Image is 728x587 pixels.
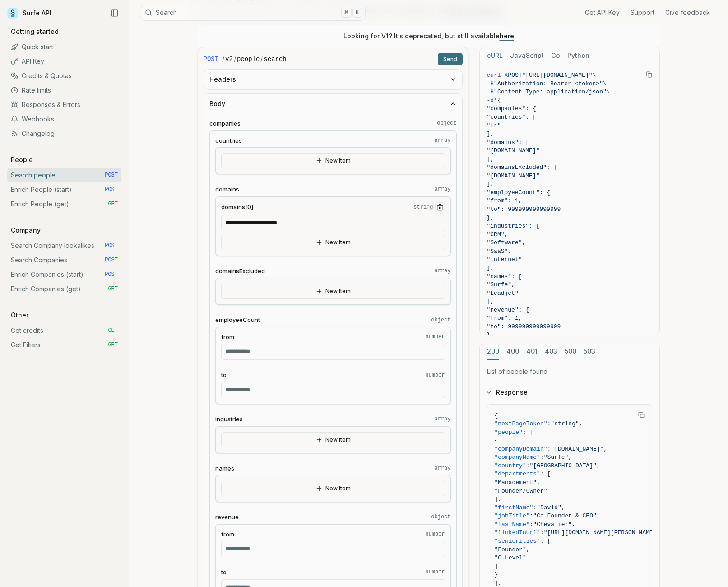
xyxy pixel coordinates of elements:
span: "companyDomain" [495,446,547,452]
span: : [547,446,551,452]
span: "Surfe", [487,281,515,288]
span: "firstName" [495,504,533,511]
a: Enrich Companies (get) GET [7,282,121,296]
button: New Item [221,432,445,447]
span: } [495,571,498,578]
a: Search people POST [7,168,121,182]
span: "Software", [487,239,526,246]
a: Responses & Errors [7,98,121,112]
span: GET [108,285,118,293]
span: to [221,568,227,577]
span: "to": 999999999999999 [487,206,561,213]
code: number [425,372,445,379]
span: GET [108,327,118,334]
span: "[DOMAIN_NAME]" [487,172,540,179]
span: -X [501,72,508,79]
span: : [540,454,544,461]
span: domains [215,185,239,194]
a: Changelog [7,126,121,141]
span: "people" [495,429,523,436]
span: "Co-Founder & CEO" [533,512,596,519]
a: Search Companies POST [7,253,121,267]
span: domainsExcluded [215,267,265,275]
span: "SaaS", [487,248,512,255]
span: "Leadjet" [487,290,519,297]
span: ], [495,496,502,503]
code: array [434,137,450,144]
code: object [431,317,450,324]
span: , [603,446,607,452]
span: "jobTitle" [495,512,530,519]
a: Enrich People (get) GET [7,197,121,211]
span: : [ [540,538,551,545]
span: "domainsExcluded": [ [487,164,557,171]
button: Copy Text [642,68,656,81]
span: "CRM", [487,231,508,238]
span: "linkedInUrl" [495,529,540,536]
span: POST [204,55,219,64]
button: JavaScript [510,47,544,64]
span: : [533,504,537,511]
span: , [526,546,530,553]
button: Body [204,94,462,114]
span: POST [508,72,522,79]
p: Looking for V1? It’s deprecated, but still available [343,32,514,41]
span: : [ [523,429,533,436]
span: "domains": [ [487,139,529,146]
button: 401 [526,343,538,360]
span: / [222,55,224,64]
span: , [537,479,540,486]
span: , [597,512,600,519]
button: New Item [221,153,445,168]
span: ] [495,563,498,570]
button: Remove Item [435,202,445,212]
span: -H [487,89,494,95]
span: "Management" [495,479,537,486]
button: 200 [487,343,499,360]
kbd: K [352,8,362,18]
p: Getting started [7,27,62,36]
span: , [572,521,575,528]
span: "[GEOGRAPHIC_DATA]" [530,462,597,469]
span: '{ [494,97,501,104]
button: cURL [487,47,503,64]
a: here [500,32,514,40]
span: "Founder/Owner" [495,488,547,494]
span: industries [215,415,243,424]
span: \ [593,72,596,79]
span: "companies": { [487,105,536,112]
button: Python [567,47,589,64]
a: Credits & Quotas [7,69,121,83]
span: domains[0] [221,203,253,211]
span: "lastName" [495,521,530,528]
span: "fr" [487,122,501,129]
span: } [487,331,491,338]
a: Surfe API [7,6,51,20]
code: people [237,55,260,64]
span: POST [105,172,118,179]
span: "Content-Type: application/json" [494,89,607,95]
span: "Surfe" [544,454,569,461]
span: "Authorization: Bearer <token>" [494,80,603,87]
span: "names": [ [487,273,522,280]
span: / [234,55,236,64]
span: -H [487,80,494,87]
code: number [425,333,445,340]
span: : [ [540,471,551,477]
button: 403 [545,343,557,360]
span: "David" [537,504,561,511]
span: , [568,454,572,461]
span: : [547,420,551,427]
span: , [579,420,583,427]
span: curl [487,72,501,79]
span: \ [603,80,607,87]
code: number [425,531,445,538]
span: "[URL][DOMAIN_NAME]" [522,72,593,79]
a: Get API Key [585,8,620,17]
span: employeeCount [215,316,260,324]
a: Quick start [7,40,121,54]
p: People [7,155,37,164]
a: Enrich Companies (start) POST [7,267,121,282]
p: List of people found [487,367,652,376]
span: POST [105,256,118,264]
